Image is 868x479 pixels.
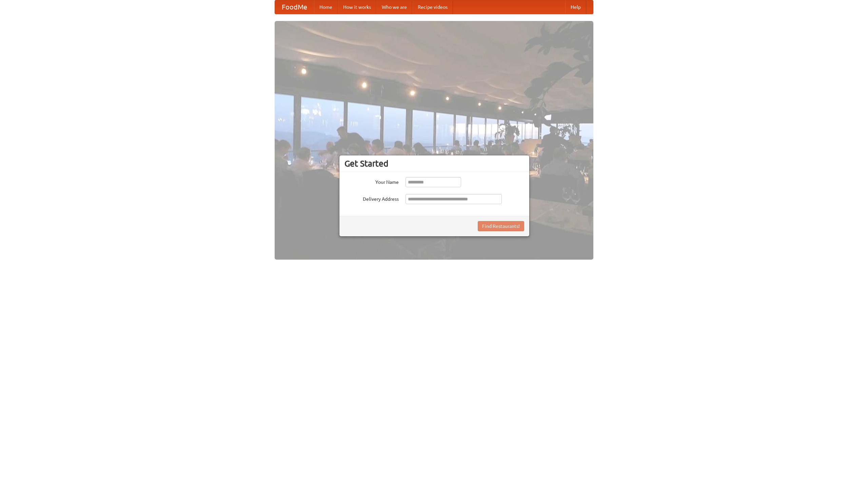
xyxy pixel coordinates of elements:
label: Delivery Address [344,194,399,202]
a: Help [565,0,586,14]
a: FoodMe [275,0,314,14]
a: Recipe videos [412,0,453,14]
h3: Get Started [344,158,524,169]
a: Who we are [376,0,412,14]
button: Find Restaurants! [478,221,524,231]
label: Your Name [344,177,399,186]
a: Home [314,0,338,14]
a: How it works [338,0,376,14]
